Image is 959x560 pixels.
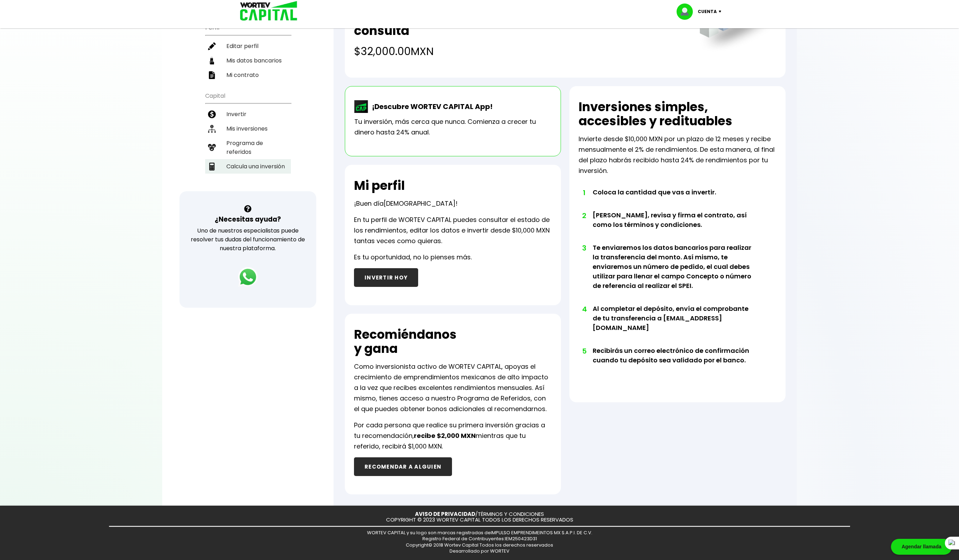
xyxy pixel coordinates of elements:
[354,457,452,476] button: RECOMENDAR A ALGUIEN
[593,243,757,304] li: Te enviaremos los datos bancarios para realizar la transferencia del monto. Así mismo, te enviare...
[593,187,757,210] li: Coloca la cantidad que vas a invertir.
[238,267,258,287] img: logos_whatsapp-icon.242b2217.svg
[205,107,291,121] a: Invertir
[367,529,592,536] span: WORTEV CAPITAL y su logo son marcas registradas de IMPULSO EMPRENDIMEINTOS MX S.A.P.I. DE C.V.
[698,6,717,17] p: Cuenta
[582,346,586,356] span: 5
[208,163,216,170] img: calculadora-icon.17d418c4.svg
[582,243,586,253] span: 3
[354,327,457,356] h2: Recomiéndanos y gana
[891,539,952,555] div: Agendar llamada
[368,101,493,112] p: ¡Descubre WORTEV CAPITAL App!
[208,110,216,118] img: invertir-icon.b3b967d7.svg
[208,42,216,50] img: editar-icon.952d3147.svg
[593,346,757,378] li: Recibirás un correo electrónico de confirmación cuando tu depósito sea validado por el banco.
[205,88,291,191] ul: Capital
[450,548,509,554] span: Desarrollado por WORTEV
[189,226,307,253] p: Uno de nuestros especialistas puede resolver tus dudas del funcionamiento de nuestra plataforma.
[354,215,552,246] p: En tu perfil de WORTEV CAPITAL puedes consultar el estado de los rendimientos, editar los datos e...
[354,268,418,287] button: INVERTIR HOY
[208,144,216,151] img: recomiendanos-icon.9b8e9327.svg
[208,71,216,79] img: contrato-icon.f2db500c.svg
[677,4,698,20] img: profile-image
[593,304,757,346] li: Al completar el depósito, envía el comprobante de tu transferencia a [EMAIL_ADDRESS][DOMAIN_NAME]
[208,57,216,65] img: datos-icon.10cf9172.svg
[354,100,368,113] img: wortev-capital-app-icon
[205,136,291,159] a: Programa de referidos
[354,10,685,38] h2: Total de rendimientos recibidos en tu mes de consulta
[579,134,776,176] p: Invierte desde $10,000 MXN por un plazo de 12 meses y recibe mensualmente el 2% de rendimientos. ...
[579,100,776,128] h2: Inversiones simples, accesibles y redituables
[354,198,458,209] p: ¡Buen día !
[354,116,551,138] p: Tu inversión, más cerca que nunca. Comienza a crecer tu dinero hasta 24% anual.
[205,53,291,68] a: Mis datos bancarios
[386,517,573,523] p: COPYRIGHT © 2023 WORTEV CAPITAL TODOS LOS DERECHOS RESERVADOS
[208,125,216,133] img: inversiones-icon.6695dc30.svg
[384,199,456,208] span: [DEMOGRAPHIC_DATA]
[582,304,586,314] span: 4
[354,252,472,263] p: Es tu oportunidad, no lo pienses más.
[582,187,586,198] span: 1
[354,43,685,59] h4: $32,000.00 MXN
[478,510,544,518] a: TÉRMINOS Y CONDICIONES
[354,179,405,193] h2: Mi perfil
[205,68,291,82] a: Mi contrato
[717,11,726,13] img: icon-down
[205,121,291,136] a: Mis inversiones
[582,210,586,221] span: 2
[205,20,291,82] ul: Perfil
[422,535,537,542] span: Registro Federal de Contribuyentes: IEM250423D31
[205,39,291,53] a: Editar perfil
[205,159,291,174] a: Calcula una inversión
[354,361,552,414] p: Como inversionista activo de WORTEV CAPITAL, apoyas el crecimiento de emprendimientos mexicanos d...
[215,214,281,224] h3: ¿Necesitas ayuda?
[406,542,553,548] span: Copyright© 2018 Wortev Capital Todos los derechos reservados
[354,420,552,452] p: Por cada persona que realice su primera inversión gracias a tu recomendación, mientras que tu ref...
[415,511,544,517] p: /
[414,431,476,440] b: recibe $2,000 MXN
[415,510,475,518] a: AVISO DE PRIVACIDAD
[593,210,757,243] li: [PERSON_NAME], revisa y firma el contrato, así como los términos y condiciones.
